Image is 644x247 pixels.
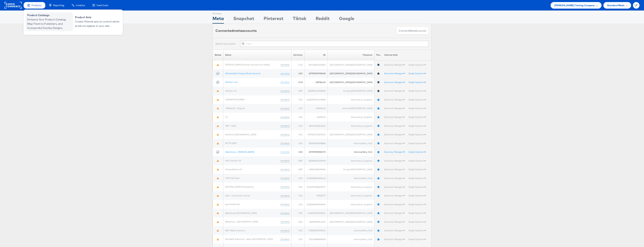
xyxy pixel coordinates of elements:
td: 585540248758886 [305,139,328,148]
a: Business Manager [384,229,405,232]
td: GBP [291,87,305,95]
a: Business Manager [384,194,405,197]
td: USD [291,209,305,218]
a: Graph Explorer [408,124,426,127]
td: [GEOGRAPHIC_DATA]/[GEOGRAPHIC_DATA] [328,217,374,226]
td: 238786143 [305,78,328,87]
th: ID [305,50,328,60]
a: Stitcher UK [225,89,237,92]
td: USD [291,174,305,183]
td: 10154248691081416 [305,174,328,183]
td: 857318691033463 [305,60,328,69]
a: Graph Explorer [408,142,426,145]
a: Graph Explorer [408,212,426,214]
a: Business Manager [384,133,405,136]
td: USD [291,69,305,78]
td: 10395319 [305,113,328,122]
td: USD [291,200,305,209]
a: Business Manager [384,124,405,127]
td: 99352377 [305,191,328,200]
th: Status [213,50,223,60]
td: AED [291,217,305,226]
div: Snapchat [233,15,254,24]
td: 2970815716291815 [305,130,328,139]
a: Graph Explorer [408,229,426,232]
a: Graph Explorer [408,72,426,75]
a: Babyshop [GEOGRAPHIC_DATA] [225,212,257,214]
a: 1P [225,116,228,118]
a: (rename) [281,185,289,189]
td: [GEOGRAPHIC_DATA]/[GEOGRAPHIC_DATA] [328,60,374,69]
a: Business Manager [384,168,405,171]
a: (rename) [281,116,289,119]
td: 2144234672269601 [305,209,328,218]
a: Graph Explorer [408,98,426,101]
a: Business Manager [384,63,405,66]
th: Currency [291,50,305,60]
a: Graph Explorer [408,116,426,118]
td: USD [291,226,305,235]
a: Graph Explorer [408,89,426,92]
a: (rename) [281,177,289,180]
a: (rename) [281,72,289,75]
td: America/Los_Angeles [328,191,374,200]
input: Filter [240,41,429,47]
div: Tiktok [293,15,306,24]
span: Creative [76,4,85,7]
a: (rename) [281,98,289,101]
td: 10202878103134460 [305,95,328,104]
td: USD [291,113,305,122]
td: USD [291,183,305,191]
td: USD [291,235,305,244]
td: USD [291,121,305,130]
button: ConnectmetaAccounts [396,27,429,35]
a: Aldi Careers UK [225,159,241,162]
span: Product Catalogs [27,13,72,17]
span: LF [635,4,638,7]
a: Graph Explorer [408,220,426,223]
a: (rename) [281,63,289,66]
td: Europe/[GEOGRAPHIC_DATA] [328,87,374,95]
a: Graph Explorer [408,194,426,197]
td: GBP [291,165,305,174]
td: 148396385240446 [305,165,328,174]
td: EUR [291,78,305,87]
a: Anthropologie [225,177,240,179]
a: Business Manager [384,98,405,101]
td: America/New_York [328,148,374,156]
a: Business Manager [384,159,405,162]
a: [PERSON_NAME]-testing-new-account (odax) [225,63,270,66]
a: Business Manager [384,89,405,92]
td: America/Los_Angeles [328,156,374,165]
span: [PERSON_NAME] Testing Company [554,3,595,7]
td: 340419756501201 [305,121,328,130]
a: Graph Explorer [408,159,426,162]
a: Business Manager [384,107,405,110]
a: Stitcher Live [225,81,238,83]
a: (rename) [281,194,289,197]
a: (rename) [281,212,289,215]
a: Business Manager [384,186,405,188]
td: 104556132 [305,104,328,113]
th: Timezone [328,50,374,60]
div: Meta [212,15,224,24]
a: 360i - Hyatt [225,124,236,127]
a: 10202878103134460 [225,98,244,101]
td: [GEOGRAPHIC_DATA]/[GEOGRAPHIC_DATA] [328,78,374,87]
a: (rename) [281,168,289,171]
td: 257599498944173 [305,148,328,156]
a: (rename) [281,220,289,223]
a: Business Manager [384,238,405,241]
a: (rename) [281,238,289,241]
span: Standard Mode [607,3,625,7]
a: (rename) [281,89,289,93]
div: Reddit [316,15,330,24]
span: Products [31,4,42,7]
td: USD [291,191,305,200]
a: Business Manager [384,203,405,206]
a: Graph Explorer [408,186,426,188]
td: 802864363100393 [305,156,328,165]
span: Reporting [53,4,64,7]
td: America/Los_Angeles [328,121,374,130]
td: 1382902121955843 [305,87,328,95]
